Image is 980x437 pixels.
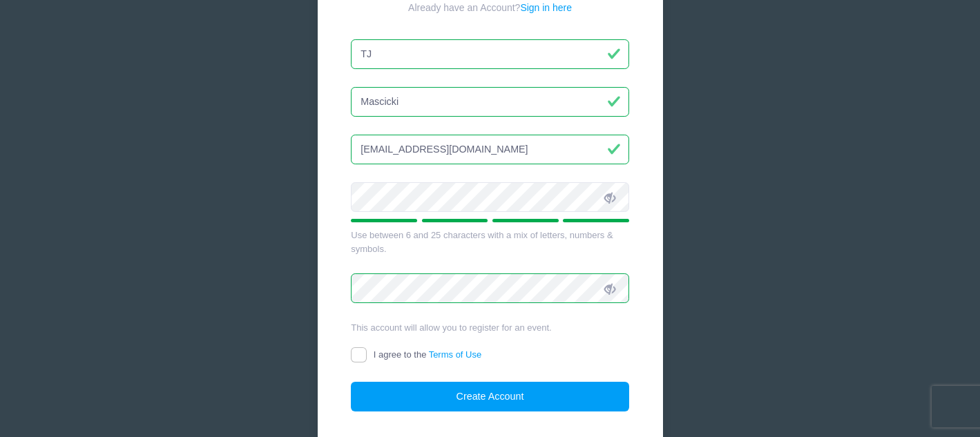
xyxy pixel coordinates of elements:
input: First Name [351,39,629,69]
a: Sign in here [520,2,572,13]
input: Email [351,135,629,164]
span: I agree to the [374,349,481,360]
button: Create Account [351,382,629,411]
div: This account will allow you to register for an event. [351,321,629,335]
input: Last Name [351,87,629,117]
input: I agree to theTerms of Use [351,347,367,363]
div: Already have an Account? [351,1,629,15]
a: Terms of Use [429,349,482,360]
div: Use between 6 and 25 characters with a mix of letters, numbers & symbols. [351,229,629,255]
